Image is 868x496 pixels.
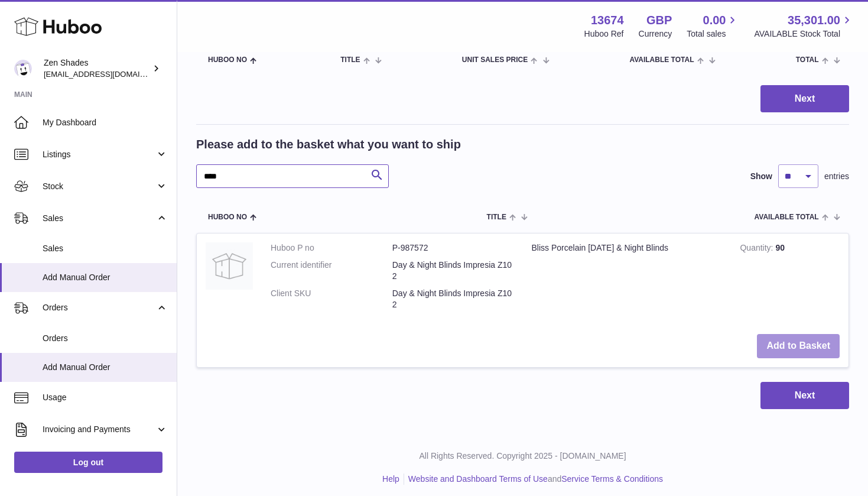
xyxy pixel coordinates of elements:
[760,382,849,410] button: Next
[639,28,672,40] div: Currency
[754,12,854,40] a: 35,301.00 AVAILABLE Stock Total
[44,69,174,79] span: [EMAIL_ADDRESS][DOMAIN_NAME]
[14,452,162,473] a: Log out
[43,243,168,254] span: Sales
[271,288,392,310] dt: Client SKU
[584,28,624,40] div: Huboo Ref
[187,450,859,462] p: All Rights Reserved. Copyright 2025 - [DOMAIN_NAME]
[646,12,672,28] strong: GBP
[44,57,150,80] div: Zen Shades
[629,56,694,64] span: AVAILABLE Total
[392,242,514,254] dd: P-987572
[824,171,849,182] span: entries
[750,171,772,182] label: Show
[796,56,819,64] span: Total
[196,137,461,153] h2: Please add to the basket what you want to ship
[687,28,739,40] span: Total sales
[408,474,548,484] a: Website and Dashboard Terms of Use
[43,333,168,344] span: Orders
[404,474,663,485] li: and
[43,181,155,192] span: Stock
[757,334,840,358] button: Add to Basket
[43,149,155,160] span: Listings
[208,213,247,221] span: Huboo no
[591,12,624,28] strong: 13674
[731,234,849,325] td: 90
[740,243,775,255] strong: Quantity
[43,213,155,224] span: Sales
[703,12,726,28] span: 0.00
[43,362,168,373] span: Add Manual Order
[206,242,253,290] img: Bliss Porcelain White Day & Night Blinds
[687,12,739,40] a: 0.00 Total sales
[43,392,168,403] span: Usage
[760,85,849,113] button: Next
[14,60,32,77] img: hristo@zenshades.co.uk
[43,424,155,435] span: Invoicing and Payments
[392,260,514,282] dd: Day & Night Blinds Impresia Z102
[382,474,399,484] a: Help
[43,272,168,283] span: Add Manual Order
[208,56,247,64] span: Huboo no
[755,213,819,221] span: AVAILABLE Total
[523,234,732,325] td: Bliss Porcelain [DATE] & Night Blinds
[271,242,392,254] dt: Huboo P no
[392,288,514,310] dd: Day & Night Blinds Impresia Z102
[754,28,854,40] span: AVAILABLE Stock Total
[788,12,840,28] span: 35,301.00
[487,213,506,221] span: Title
[561,474,663,484] a: Service Terms & Conditions
[462,56,528,64] span: Unit Sales Price
[43,117,168,128] span: My Dashboard
[43,302,155,313] span: Orders
[271,260,392,282] dt: Current identifier
[340,56,360,64] span: Title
